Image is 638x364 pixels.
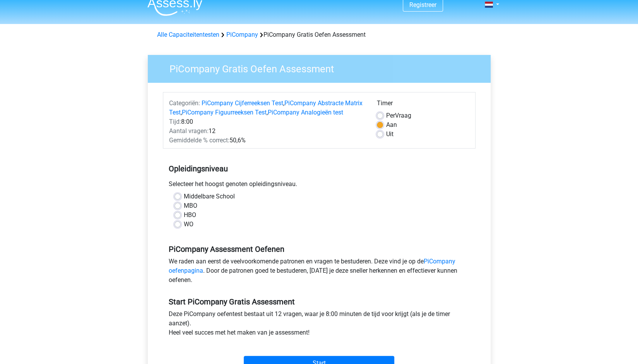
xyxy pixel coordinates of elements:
label: HBO [184,210,196,220]
a: Registreer [409,1,436,9]
div: PiCompany Gratis Oefen Assessment [154,30,484,39]
h5: Start PiCompany Gratis Assessment [169,297,470,306]
label: Middelbare School [184,192,235,201]
a: Alle Capaciteitentesten [157,31,219,38]
label: Vraag [386,111,411,120]
label: Aan [386,120,397,130]
div: Timer [377,99,469,111]
div: We raden aan eerst de veelvoorkomende patronen en vragen te bestuderen. Deze vind je op de . Door... [163,257,476,288]
div: Selecteer het hoogst genoten opleidingsniveau. [163,179,476,192]
h3: PiCompany Gratis Oefen Assessment [160,60,485,75]
label: WO [184,220,193,229]
h5: PiCompany Assessment Oefenen [169,244,470,254]
span: Tijd: [169,118,181,125]
span: Categoriën: [169,99,200,107]
a: PiCompany [226,31,258,38]
div: 12 [163,126,371,136]
a: PiCompany Analogieën test [268,109,343,116]
div: Deze PiCompany oefentest bestaat uit 12 vragen, waar je 8:00 minuten de tijd voor krijgt (als je ... [163,309,476,340]
div: , , , [163,99,371,117]
h5: Opleidingsniveau [169,161,470,176]
div: 50,6% [163,136,371,145]
a: PiCompany Figuurreeksen Test [182,109,267,116]
label: MBO [184,201,197,210]
a: PiCompany Cijferreeksen Test [202,99,283,107]
label: Uit [386,130,393,139]
span: Per [386,112,395,119]
div: 8:00 [163,117,371,126]
span: Aantal vragen: [169,127,209,135]
span: Gemiddelde % correct: [169,137,229,144]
